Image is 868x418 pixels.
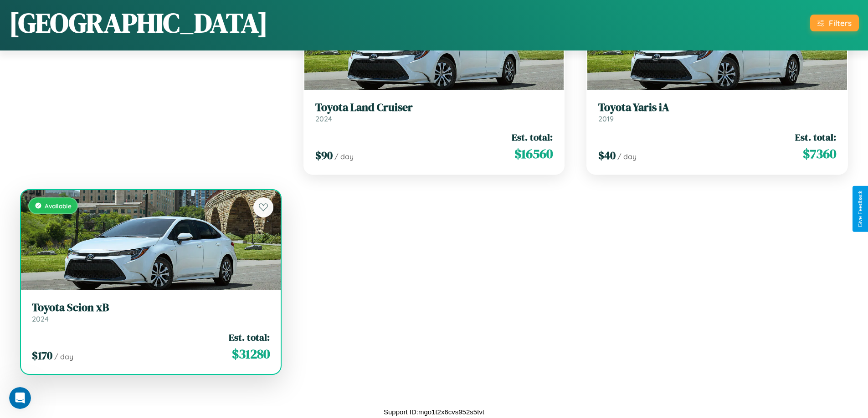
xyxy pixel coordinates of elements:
[315,148,333,163] span: $ 90
[598,101,836,114] h3: Toyota Yaris iA
[857,191,863,227] div: Give Feedback
[32,301,270,314] h3: Toyota Scion xB
[232,345,270,363] span: $ 31280
[598,101,836,123] a: Toyota Yaris iA2019
[384,406,484,418] p: Support ID: mgo1t2x6cvs952s5tvt
[54,352,73,361] span: / day
[229,331,270,344] span: Est. total:
[315,101,553,123] a: Toyota Land Cruiser2024
[795,131,836,144] span: Est. total:
[514,145,553,163] span: $ 16560
[334,152,354,161] span: / day
[32,348,52,363] span: $ 170
[32,301,270,323] a: Toyota Scion xB2024
[9,387,31,409] iframe: Intercom live chat
[315,114,332,123] span: 2024
[9,4,268,41] h1: [GEOGRAPHIC_DATA]
[598,114,614,123] span: 2019
[829,18,852,28] div: Filters
[512,131,553,144] span: Est. total:
[803,145,836,163] span: $ 7360
[315,101,553,114] h3: Toyota Land Cruiser
[617,152,637,161] span: / day
[810,15,859,31] button: Filters
[598,148,616,163] span: $ 40
[32,314,49,323] span: 2024
[45,202,72,210] span: Available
